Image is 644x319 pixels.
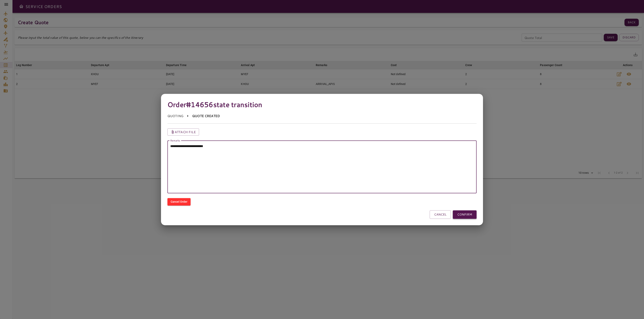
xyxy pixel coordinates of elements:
[430,210,451,219] button: CANCEL
[175,130,196,134] p: Attach file
[192,113,220,118] p: QUOTE CREATED
[167,113,183,118] p: QUOTING
[453,210,477,219] button: CONFIRM
[167,198,191,206] button: Cancel Order
[167,100,477,109] h4: Order #14656 state transition
[170,139,180,142] label: Remarks
[167,128,199,136] button: Attach file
